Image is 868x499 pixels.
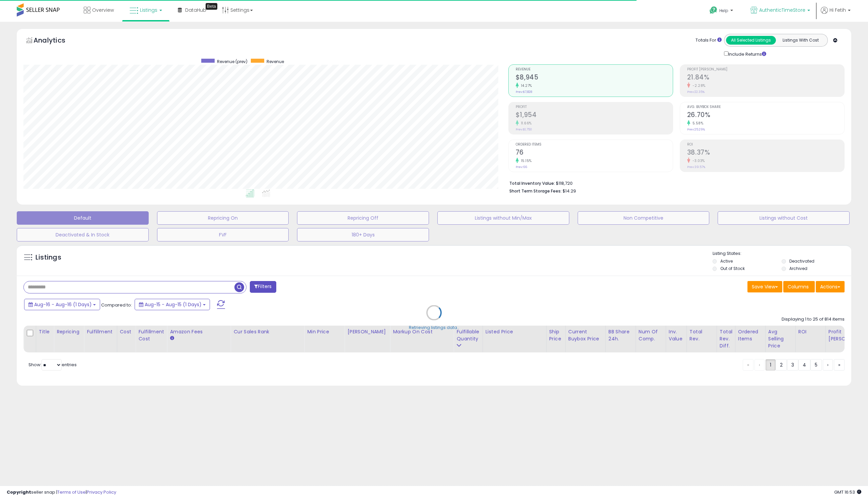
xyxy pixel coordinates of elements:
[17,211,149,225] button: Default
[687,149,844,158] h2: 38.37%
[206,3,217,10] div: Tooltip anchor
[516,111,673,120] h2: $1,954
[185,7,206,13] span: DataHub
[563,188,576,194] span: $14.29
[704,1,740,22] a: Help
[687,127,705,131] small: Prev: 25.29%
[92,7,114,13] span: Overview
[759,7,805,13] span: AuthenticTimeStore
[696,37,722,44] div: Totals For
[516,68,673,71] span: Revenue
[297,228,429,241] button: 180+ Days
[709,6,718,14] i: Get Help
[516,143,673,147] span: Ordered Items
[718,211,850,225] button: Listings without Cost
[687,90,705,94] small: Prev: 22.35%
[687,143,844,147] span: ROI
[687,111,844,120] h2: 26.70%
[516,105,673,109] span: Profit
[140,7,157,13] span: Listings
[719,8,728,13] span: Help
[687,105,844,109] span: Avg. Buybox Share
[437,211,569,225] button: Listings without Min/Max
[267,59,284,64] span: Revenue
[409,324,459,330] div: Retrieving listings data..
[687,68,844,71] span: Profit [PERSON_NAME]
[519,158,532,163] small: 15.15%
[578,211,710,225] button: Non Competitive
[519,121,532,126] small: 11.66%
[516,127,532,131] small: Prev: $1,750
[509,179,840,187] li: $118,720
[821,7,851,22] a: Hi Fetih
[829,7,846,13] span: Hi Fetih
[297,211,429,225] button: Repricing Off
[519,83,532,88] small: 14.27%
[509,180,555,186] b: Total Inventory Value:
[516,90,532,94] small: Prev: $7,828
[690,158,705,163] small: -3.03%
[516,73,673,82] h2: $8,945
[217,59,247,64] span: Revenue (prev)
[687,165,705,169] small: Prev: 39.57%
[17,228,149,241] button: Deactivated & In Stock
[157,211,289,225] button: Repricing On
[516,149,673,158] h2: 76
[726,36,776,45] button: All Selected Listings
[690,121,704,126] small: 5.58%
[719,50,774,58] div: Include Returns
[33,36,78,47] h5: Analytics
[690,83,706,88] small: -2.28%
[157,228,289,241] button: FVF
[776,36,825,45] button: Listings With Cost
[516,165,527,169] small: Prev: 66
[687,73,844,82] h2: 21.84%
[509,188,562,194] b: Short Term Storage Fees:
